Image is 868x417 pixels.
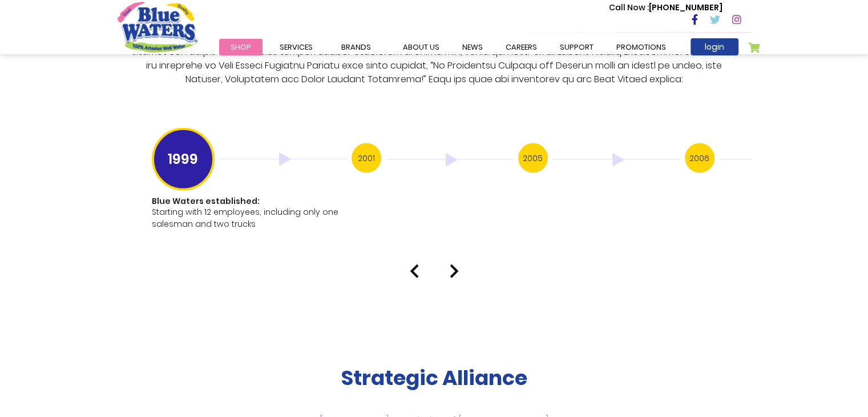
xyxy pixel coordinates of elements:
[280,42,313,53] span: Services
[341,42,371,53] span: Brands
[548,39,605,55] a: support
[609,2,649,13] span: Call Now :
[609,2,722,14] p: [PHONE_NUMBER]
[605,39,677,55] a: Promotions
[231,42,251,53] span: Shop
[118,2,197,52] a: store logo
[691,38,738,55] a: login
[152,128,215,191] h3: 1999
[352,143,381,173] h3: 2001
[685,143,714,173] h3: 2006
[391,39,451,55] a: about us
[518,143,548,173] h3: 2005
[451,39,494,55] a: News
[152,206,345,230] p: Starting with 12 employees, including only one salesman and two trucks
[494,39,548,55] a: careers
[118,366,751,390] h2: Strategic Alliance
[152,197,345,206] h1: Blue Waters established:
